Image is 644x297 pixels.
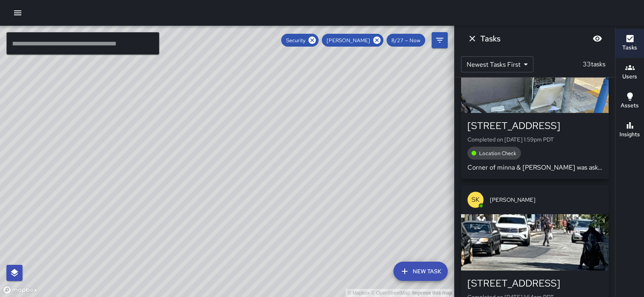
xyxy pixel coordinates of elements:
span: 8/27 — Now [387,37,425,44]
button: Filters [432,32,448,48]
button: Dismiss [464,31,480,47]
p: Corner of minna & [PERSON_NAME] was asked by April a [DEMOGRAPHIC_DATA] associated with school to... [467,163,602,172]
button: Blur [589,31,605,47]
span: Security [281,37,310,44]
h6: Insights [619,130,640,139]
h6: Tasks [622,43,637,52]
p: Completed on [DATE] 1:59pm PDT [467,135,602,143]
p: 33 tasks [580,59,609,69]
div: [STREET_ADDRESS] [467,119,602,132]
button: Assets [615,87,644,116]
h6: Tasks [480,32,500,45]
div: [STREET_ADDRESS] [467,277,602,290]
button: New Task [393,262,448,281]
div: Newest Tasks First [461,56,533,72]
h6: Assets [621,101,639,110]
span: [PERSON_NAME] [490,196,602,204]
span: Location Check [474,150,521,157]
p: SK [471,195,479,205]
button: Insights [615,116,644,145]
button: Users [615,58,644,87]
div: [PERSON_NAME] [322,34,383,47]
h6: Users [622,72,637,81]
button: Tasks [615,29,644,58]
div: Security [281,34,319,47]
span: [PERSON_NAME] [322,37,375,44]
button: SK[PERSON_NAME][STREET_ADDRESS]Completed on [DATE] 1:59pm PDTLocation CheckCorner of minna & [PER... [461,28,609,179]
